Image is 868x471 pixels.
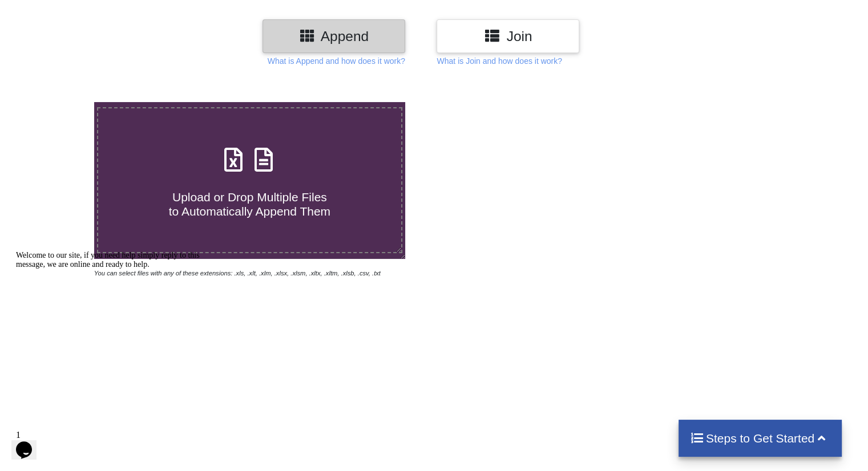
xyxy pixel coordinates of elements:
h3: Append [271,28,397,44]
span: Upload or Drop Multiple Files to Automatically Append Them [169,190,330,218]
iframe: chat widget [11,246,217,420]
p: What is Append and how does it work? [268,55,405,67]
div: Welcome to our site, if you need help simply reply to this message, we are online and ready to help. [5,5,210,23]
h4: Steps to Get Started [690,431,831,445]
h3: Join [445,28,571,44]
p: What is Join and how does it work? [437,55,562,67]
i: You can select files with any of these extensions: .xls, .xlt, .xlm, .xlsx, .xlsm, .xltx, .xltm, ... [94,270,381,277]
iframe: chat widget [11,425,48,460]
span: Welcome to our site, if you need help simply reply to this message, we are online and ready to help. [5,5,188,22]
